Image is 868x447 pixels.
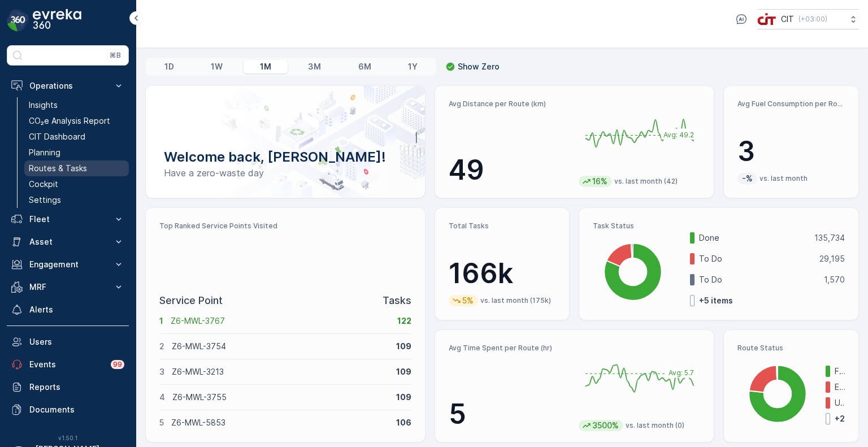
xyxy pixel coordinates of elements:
[699,274,817,285] p: To Do
[159,392,165,403] p: 4
[7,298,129,321] a: Alerts
[29,131,85,142] p: CIT Dashboard
[159,417,164,428] p: 5
[458,61,500,72] p: Show Zero
[7,208,129,231] button: Fleet
[7,376,129,398] a: Reports
[7,398,129,421] a: Documents
[29,214,106,225] p: Fleet
[7,435,129,441] span: v 1.50.1
[29,304,124,315] p: Alerts
[7,276,129,298] button: MRF
[172,366,389,377] p: Z6-MWL-3213
[29,99,58,111] p: Insights
[591,176,609,187] p: 16%
[814,232,845,244] p: 135,734
[449,397,570,431] p: 5
[614,177,678,186] p: vs. last month (42)
[29,194,61,206] p: Settings
[591,420,620,431] p: 3500%
[29,80,106,92] p: Operations
[408,61,418,72] p: 1Y
[741,173,754,184] p: -%
[308,61,321,72] p: 3M
[397,315,411,327] p: 122
[759,174,808,183] p: vs. last month
[29,381,124,393] p: Reports
[171,315,390,327] p: Z6-MWL-3767
[699,232,807,244] p: Done
[260,61,271,72] p: 1M
[626,421,684,430] p: vs. last month (0)
[211,61,223,72] p: 1W
[24,113,129,129] a: CO₂e Analysis Report
[29,236,106,248] p: Asset
[172,392,389,403] p: Z6-MWL-3755
[449,257,556,290] p: 166k
[29,259,106,270] p: Engagement
[480,296,551,305] p: vs. last month (175k)
[164,166,407,180] p: Have a zero-waste day
[172,341,389,352] p: Z6-MWL-3754
[449,153,570,187] p: 49
[29,163,87,174] p: Routes & Tasks
[737,99,845,109] p: Avg Fuel Consumption per Route (lt)
[449,99,570,109] p: Avg Distance per Route (km)
[24,145,129,160] a: Planning
[757,13,776,25] img: cit-logo_pOk6rL0.png
[159,222,411,231] p: Top Ranked Service Points Visited
[29,281,106,293] p: MRF
[835,381,845,393] p: Expired
[24,176,129,192] a: Cockpit
[449,344,570,353] p: Avg Time Spent per Route (hr)
[699,295,733,306] p: + 5 items
[737,134,845,168] p: 3
[7,331,129,353] a: Users
[396,366,411,377] p: 109
[29,147,60,158] p: Planning
[781,14,794,25] p: CIT
[835,366,845,377] p: Finished
[798,15,827,24] p: ( +03:00 )
[24,160,129,176] a: Routes & Tasks
[358,61,371,72] p: 6M
[24,192,129,208] a: Settings
[699,253,812,264] p: To Do
[29,404,124,415] p: Documents
[24,97,129,113] a: Insights
[819,253,845,264] p: 29,195
[449,222,556,231] p: Total Tasks
[835,397,845,409] p: Undispatched
[29,115,110,127] p: CO₂e Analysis Report
[824,274,845,285] p: 1,570
[164,148,407,166] p: Welcome back, [PERSON_NAME]!
[593,222,845,231] p: Task Status
[7,75,129,97] button: Operations
[29,179,58,190] p: Cockpit
[757,9,859,29] button: CIT(+03:00)
[33,9,81,32] img: logo_dark-DEwI_e13.png
[159,315,163,327] p: 1
[7,9,29,32] img: logo
[396,341,411,352] p: 109
[461,295,475,306] p: 5%
[159,341,164,352] p: 2
[29,336,124,348] p: Users
[7,253,129,276] button: Engagement
[159,293,223,309] p: Service Point
[396,392,411,403] p: 109
[29,359,104,370] p: Events
[396,417,411,428] p: 106
[737,344,845,353] p: Route Status
[383,293,411,309] p: Tasks
[171,417,389,428] p: Z6-MWL-5853
[159,366,164,377] p: 3
[110,51,121,60] p: ⌘B
[24,129,129,145] a: CIT Dashboard
[7,353,129,376] a: Events99
[7,231,129,253] button: Asset
[112,359,122,369] p: 99
[164,61,174,72] p: 1D
[835,413,847,424] p: + 2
